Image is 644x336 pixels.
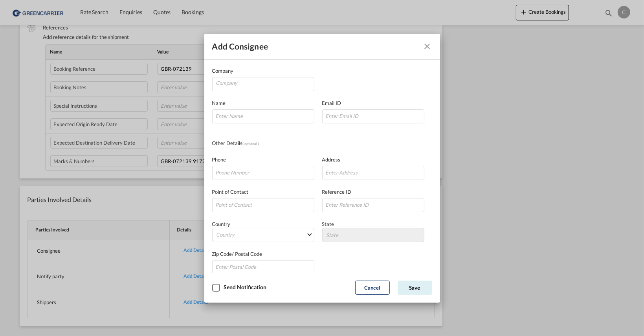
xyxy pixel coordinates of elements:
md-icon: Close dialog [423,42,432,51]
md-select: Country [212,228,314,242]
button: Save [398,281,432,295]
span: Reference ID [322,189,352,195]
span: Address [322,156,341,163]
span: Company [212,68,234,74]
button: Cancel [355,281,390,295]
md-checkbox: Checkbox No Ink [212,284,267,292]
span: State [322,221,334,227]
span: Zip Code/ Postal Code [212,251,262,257]
div: Other Details [212,139,322,148]
input: Point of Contact [212,198,314,212]
md-dialog: Company Name Email ... [204,34,440,303]
md-select: State [322,228,424,242]
input: Company [216,77,314,89]
button: Close dialog [420,39,435,54]
input: Enter Reference ID [322,198,424,212]
span: ( optional ) [243,141,259,146]
span: Email ID [322,100,341,106]
input: Enter Address [322,166,424,180]
input: Enter Name [212,109,314,123]
span: Name [212,100,226,106]
span: Country [212,221,231,227]
input: Enter Postal Code [212,260,314,274]
span: Point of Contact [212,189,249,195]
span: Add consignee [212,41,268,51]
input: Phone Number [212,166,314,180]
div: Send Notification [224,284,267,290]
input: Enter Email ID [322,109,424,123]
span: Phone [212,156,226,163]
